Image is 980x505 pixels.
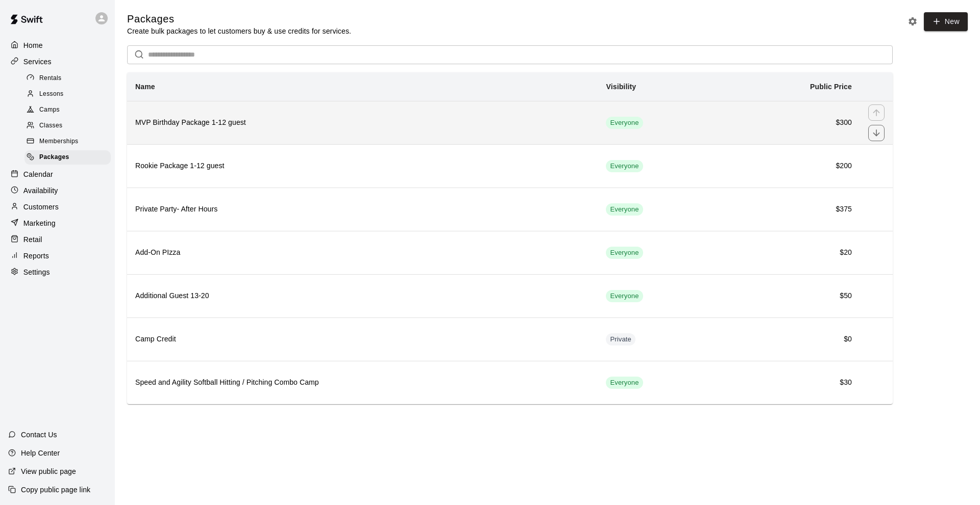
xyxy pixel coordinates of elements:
[24,103,111,117] div: Camps
[606,247,643,259] div: This service is visible to all of your customers
[8,38,107,53] a: Home
[606,205,643,215] span: Everyone
[606,290,643,302] div: This service is visible to all of your customers
[606,203,643,216] div: This service is visible to all of your customers
[39,73,62,84] span: Rentals
[21,485,90,495] p: Copy public page link
[24,118,115,134] a: Classes
[23,169,53,179] p: Calendar
[8,264,107,280] a: Settings
[24,150,115,166] a: Packages
[606,333,635,345] div: This service is hidden, and can only be accessed via a direct link
[21,430,57,440] p: Contact Us
[606,377,643,389] div: This service is visible to all of your customers
[135,377,590,388] h6: Speed and Agility Softball Hitting / Pitching Combo Camp
[731,290,852,302] h6: $50
[23,40,43,50] p: Home
[23,202,59,212] p: Customers
[39,152,69,163] span: Packages
[24,102,115,118] a: Camps
[606,291,643,301] span: Everyone
[23,234,42,245] p: Retail
[731,334,852,345] h6: $0
[127,72,893,404] table: simple table
[127,12,351,26] h5: Packages
[23,251,49,261] p: Reports
[24,86,115,102] a: Lessons
[8,167,107,182] a: Calendar
[39,121,62,131] span: Classes
[606,83,636,91] b: Visibility
[135,290,590,302] h6: Additional Guest 13-20
[905,14,920,29] button: Packages settings
[23,57,52,67] p: Services
[8,216,107,231] a: Marketing
[24,119,111,133] div: Classes
[23,267,50,277] p: Settings
[135,161,590,172] h6: Rookie Package 1-12 guest
[39,89,64,99] span: Lessons
[606,117,643,129] div: This service is visible to all of your customers
[127,26,351,36] p: Create bulk packages to let customers buy & use credits for services.
[731,247,852,258] h6: $20
[21,448,60,458] p: Help Center
[24,87,111,101] div: Lessons
[606,378,643,388] span: Everyone
[606,162,643,171] span: Everyone
[135,204,590,215] h6: Private Party- After Hours
[731,377,852,388] h6: $30
[731,161,852,172] h6: $200
[606,248,643,258] span: Everyone
[8,248,107,263] a: Reports
[39,105,60,115] span: Camps
[135,83,155,91] b: Name
[24,71,111,86] div: Rentals
[810,83,852,91] b: Public Price
[8,232,107,247] a: Retail
[731,204,852,215] h6: $375
[868,125,885,141] button: move item down
[24,150,111,165] div: Packages
[8,54,107,69] a: Services
[23,218,56,228] p: Marketing
[8,183,107,198] a: Availability
[606,160,643,172] div: This service is visible to all of your customers
[24,134,115,150] a: Memberships
[924,12,968,31] a: New
[135,334,590,345] h6: Camp Credit
[39,137,78,147] span: Memberships
[606,118,643,128] span: Everyone
[135,117,590,128] h6: MVP Birthday Package 1-12 guest
[606,335,635,344] span: Private
[21,466,76,476] p: View public page
[8,199,107,215] a: Customers
[135,247,590,258] h6: Add-On PIzza
[23,185,58,196] p: Availability
[731,117,852,128] h6: $300
[24,70,115,86] a: Rentals
[24,135,111,149] div: Memberships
